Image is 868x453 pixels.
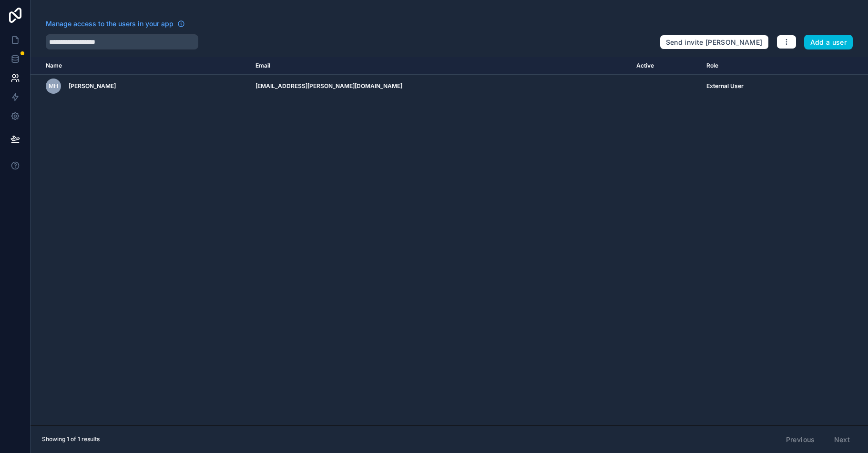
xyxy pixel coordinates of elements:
[69,82,116,90] span: [PERSON_NAME]
[46,19,185,29] a: Manage access to the users in your app
[701,57,817,75] th: Role
[31,57,868,425] div: scrollable content
[250,75,631,98] td: [EMAIL_ADDRESS][PERSON_NAME][DOMAIN_NAME]
[706,82,744,90] span: External User
[631,57,701,75] th: Active
[250,57,631,75] th: Email
[660,35,769,50] button: Send invite [PERSON_NAME]
[42,435,100,443] span: Showing 1 of 1 results
[31,57,250,75] th: Name
[49,82,58,90] span: MH
[46,19,174,29] span: Manage access to the users in your app
[804,35,853,50] button: Add a user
